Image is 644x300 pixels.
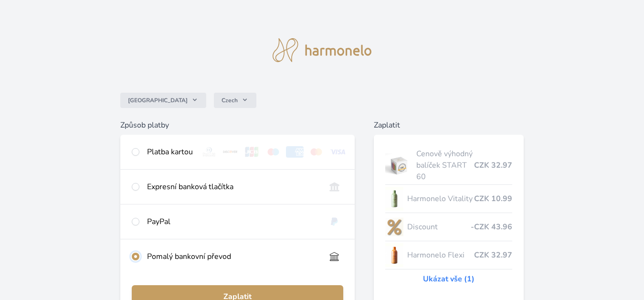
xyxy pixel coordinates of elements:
[407,193,475,204] span: Harmonelo Vitality
[326,181,343,193] img: onlineBanking_CZ.svg
[329,146,347,158] img: visa.svg
[307,146,325,158] img: mc.svg
[201,146,218,158] img: diners.svg
[407,249,475,261] span: Harmonelo Flexi
[407,221,471,233] span: Discount
[147,216,318,227] div: PayPal
[385,187,403,211] img: CLEAN_VITALITY_se_stinem_x-lo.jpg
[326,251,343,262] img: bankTransfer_IBAN.svg
[222,96,238,104] span: Czech
[416,148,475,182] span: Cenově výhodný balíček START 60
[471,221,512,233] span: -CZK 43.96
[214,93,256,108] button: Czech
[264,146,282,158] img: maestro.svg
[374,119,524,131] h6: Zaplatit
[147,251,318,262] div: Pomalý bankovní převod
[423,273,475,285] a: Ukázat vše (1)
[474,160,512,171] span: CZK 32.97
[474,249,512,261] span: CZK 32.97
[385,243,403,267] img: CLEAN_FLEXI_se_stinem_x-hi_(1)-lo.jpg
[120,93,206,108] button: [GEOGRAPHIC_DATA]
[222,146,239,158] img: discover.svg
[243,146,261,158] img: jcb.svg
[326,216,343,227] img: paypal.svg
[147,146,193,158] div: Platba kartou
[128,96,188,104] span: [GEOGRAPHIC_DATA]
[385,153,412,177] img: start.jpg
[273,38,372,62] img: logo.svg
[385,215,403,239] img: discount-lo.png
[286,146,304,158] img: amex.svg
[120,119,355,131] h6: Způsob platby
[147,181,318,193] div: Expresní banková tlačítka
[474,193,512,204] span: CZK 10.99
